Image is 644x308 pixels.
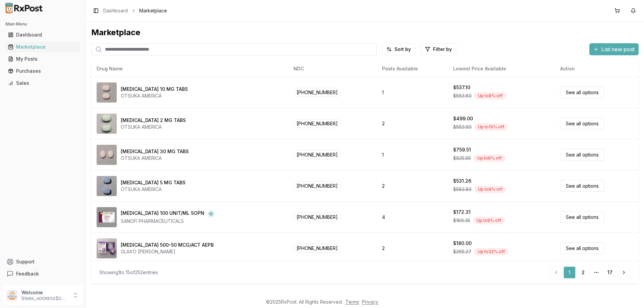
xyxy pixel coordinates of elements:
a: Terms [345,299,359,305]
button: Feedback [3,268,83,280]
div: Marketplace [91,27,639,38]
a: See all options [560,242,604,254]
span: $189.35 [453,217,470,224]
div: OTSUKA AMERICA [121,186,185,193]
img: User avatar [7,290,17,301]
div: SANOFI PHARMACEUTICALS [121,218,215,225]
a: Dashboard [103,7,128,14]
span: [PHONE_NUMBER] [293,181,341,190]
span: Sort by [394,46,411,53]
button: Dashboard [3,29,83,40]
th: Drug Name [91,61,288,77]
a: See all options [560,86,604,98]
img: Advair Diskus 500-50 MCG/ACT AEPB [97,238,117,258]
div: Up to 9 % off [473,217,505,224]
div: [MEDICAL_DATA] 5 MG TABS [121,179,185,186]
nav: pagination [550,266,631,279]
td: 1 [377,139,448,170]
button: Marketplace [3,42,83,52]
div: $537.10 [453,84,470,91]
span: List new post [601,45,635,53]
div: [MEDICAL_DATA] 500-50 MCG/ACT AEPB [121,242,214,248]
span: $825.55 [453,155,471,162]
img: Abilify 30 MG TABS [97,145,117,165]
div: [MEDICAL_DATA] 2 MG TABS [121,117,186,124]
div: OTSUKA AMERICA [121,124,186,130]
a: List new post [589,47,639,53]
p: Welcome [21,289,68,296]
img: Abilify 10 MG TABS [97,82,117,103]
th: NDC [288,61,377,77]
span: [PHONE_NUMBER] [293,244,341,253]
div: Showing 1 to 15 of 252 entries [99,269,158,276]
span: [PHONE_NUMBER] [293,212,341,222]
div: GLAXO [PERSON_NAME] [121,248,214,255]
td: 4 [377,201,448,233]
a: 17 [604,266,616,279]
a: Go to next page [617,266,631,279]
span: $265.27 [453,248,471,255]
div: $499.00 [453,115,473,122]
a: Marketplace [5,41,80,53]
div: Sales [8,80,77,86]
a: Privacy [362,299,378,305]
div: My Posts [8,56,77,62]
th: Action [555,61,639,77]
th: Posts Available [377,61,448,77]
img: RxPost Logo [3,3,46,13]
div: [MEDICAL_DATA] 10 MG TABS [121,86,188,93]
img: Abilify 5 MG TABS [97,176,117,196]
button: Sort by [382,43,415,55]
span: $583.80 [453,186,472,193]
div: $759.51 [453,146,471,153]
th: Lowest Price Available [448,61,555,77]
span: Filter by [433,46,452,53]
a: My Posts [5,53,80,65]
a: 2 [577,266,589,279]
td: 2 [377,170,448,201]
span: Feedback [16,270,39,277]
td: 2 [377,233,448,264]
div: Up to 9 % off [474,186,506,193]
a: 1 [563,266,576,279]
div: Marketplace [8,44,77,50]
span: Marketplace [139,7,167,14]
a: Sales [5,77,80,89]
img: Admelog SoloStar 100 UNIT/ML SOPN [97,207,117,227]
td: 2 [377,108,448,139]
a: See all options [560,118,604,129]
button: Support [3,256,83,268]
button: My Posts [3,54,83,64]
p: [EMAIL_ADDRESS][DOMAIN_NAME] [21,296,68,301]
div: Up to 8 % off [474,155,505,162]
button: Sales [3,78,83,88]
div: OTSUKA AMERICA [121,93,188,99]
a: Purchases [5,65,80,77]
td: 1 [377,77,448,108]
div: Up to 15 % off [474,123,508,131]
div: OTSUKA AMERICA [121,155,189,162]
div: [MEDICAL_DATA] 100 UNIT/ML SOPN [121,210,204,218]
button: List new post [589,43,639,55]
a: See all options [560,180,604,192]
h2: Main Menu [5,21,80,27]
span: [PHONE_NUMBER] [293,150,341,159]
a: See all options [560,149,604,161]
button: Filter by [421,43,456,55]
div: $531.26 [453,178,471,184]
div: Up to 8 % off [474,92,506,100]
span: [PHONE_NUMBER] [293,119,341,128]
div: $180.00 [453,240,472,247]
span: $583.80 [453,124,472,130]
span: [PHONE_NUMBER] [293,88,341,97]
div: Dashboard [8,32,77,38]
div: [MEDICAL_DATA] 30 MG TABS [121,148,189,155]
div: $172.31 [453,209,471,215]
span: $583.80 [453,93,472,99]
img: Abilify 2 MG TABS [97,114,117,134]
div: Purchases [8,68,77,74]
a: See all options [560,211,604,223]
div: Up to 32 % off [474,248,508,255]
button: Purchases [3,66,83,76]
a: Dashboard [5,29,80,41]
